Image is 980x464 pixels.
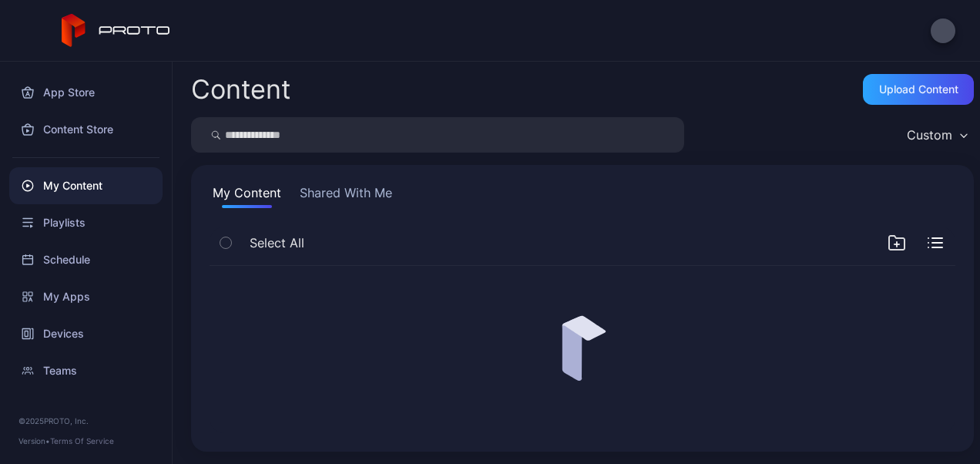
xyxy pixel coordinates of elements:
span: Version • [18,436,50,446]
a: My Content [9,167,163,204]
a: Playlists [9,204,163,241]
a: App Store [9,74,163,111]
div: Custom [907,127,952,143]
a: Terms Of Service [50,436,114,446]
div: © 2025 PROTO, Inc. [18,415,153,427]
span: Select All [250,234,304,252]
div: Upload Content [879,83,958,96]
button: Upload Content [863,74,974,105]
button: Shared With Me [297,183,395,208]
div: Content [191,76,290,103]
a: My Apps [9,278,163,315]
a: Devices [9,315,163,352]
a: Content Store [9,111,163,148]
a: Teams [9,352,163,389]
button: Custom [899,117,974,153]
a: Schedule [9,241,163,278]
button: My Content [210,183,284,208]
